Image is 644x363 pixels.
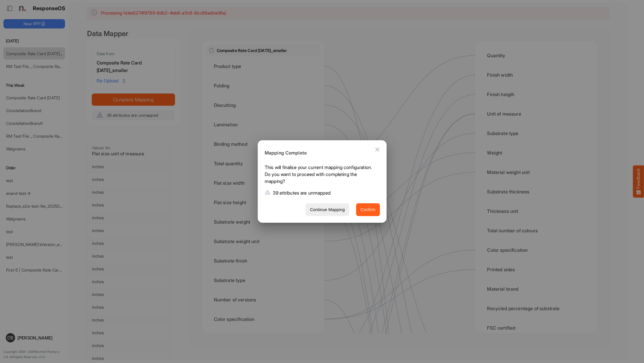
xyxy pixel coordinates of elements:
[265,164,375,187] p: This will finalise your current mapping configuration. Do you want to proceed with completing the...
[356,203,380,216] button: Confirm
[265,149,375,157] h6: Mapping Complete
[310,206,345,213] span: Continue Mapping
[306,203,349,216] button: Continue Mapping
[370,143,384,157] button: Close dialog
[360,206,376,213] span: Confirm
[273,189,331,196] p: 39 attributes are unmapped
